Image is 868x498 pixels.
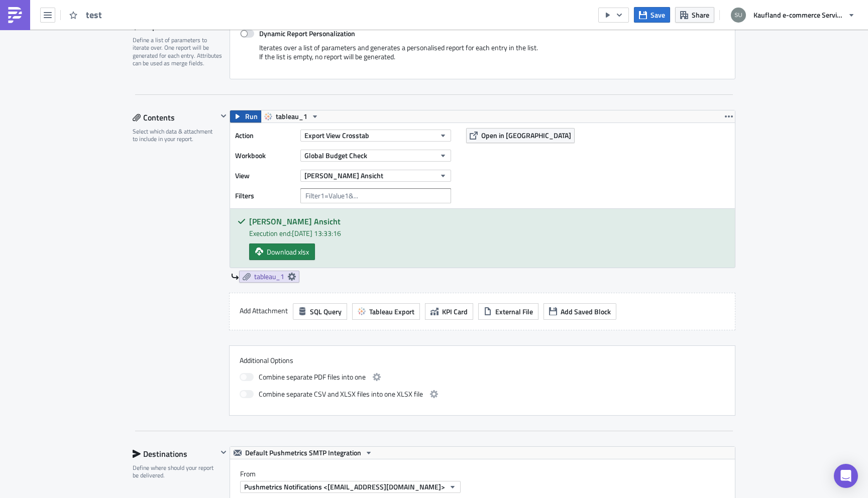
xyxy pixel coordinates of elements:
button: Add Saved Block [544,303,616,320]
strong: Dynamic Report Personalization [259,28,355,39]
button: Share [675,7,714,23]
img: PushMetrics [7,7,23,23]
button: Run [230,110,261,122]
span: Pushmetrics Notifications <[EMAIL_ADDRESS][DOMAIN_NAME]> [244,481,445,492]
span: KPI Card [442,306,468,317]
button: Save [634,7,670,23]
div: Execution end: [DATE] 13:33:16 [249,228,727,238]
button: External File [478,303,538,320]
div: Destinations [133,446,218,461]
span: Tableau Export [369,306,414,317]
div: Iterates over a list of parameters and generates a personalised report for each entry in the list... [240,43,725,69]
button: [PERSON_NAME] Ansicht [300,170,451,182]
span: Combine separate CSV and XLSX files into one XLSX file [259,388,423,400]
label: From [240,469,735,478]
span: Open in [GEOGRAPHIC_DATA] [481,130,571,141]
div: Open Intercom Messenger [834,464,858,488]
span: test [86,9,126,21]
span: Global Budget Check [304,150,367,161]
button: Default Pushmetrics SMTP Integration [230,447,376,459]
div: Define where should your report be delivered. [133,464,218,479]
span: tableau_1 [254,272,284,281]
label: Action [235,128,295,143]
button: Kaufland e-commerce Services GmbH & Co. KG [725,4,860,26]
button: Global Budget Check [300,150,451,162]
label: Add Attachment [240,303,288,318]
span: Kaufland e-commerce Services GmbH & Co. KG [753,10,844,20]
button: tableau_1 [261,110,322,122]
img: Avatar [730,7,747,24]
label: View [235,168,295,183]
span: Combine separate PDF files into one [259,371,366,383]
body: Rich Text Area. Press ALT-0 for help. [4,4,480,12]
div: Select which data & attachment to include in your report. [133,128,218,143]
span: Share [692,10,709,20]
button: Tableau Export [352,303,420,320]
label: Additional Options [240,356,725,365]
span: Run [245,110,258,122]
span: tableau_1 [276,110,307,122]
span: Default Pushmetrics SMTP Integration [245,447,361,459]
span: Export View Crosstab [304,130,369,141]
input: Filter1=Value1&... [300,188,451,203]
span: [PERSON_NAME] Ansicht [304,170,383,181]
span: Add Saved Block [561,306,611,317]
span: Download xlsx [267,246,309,257]
button: KPI Card [425,303,473,320]
span: SQL Query [310,306,342,317]
div: Define a list of parameters to iterate over. One report will be generated for each entry. Attribu... [133,36,223,67]
button: Hide content [218,110,230,122]
label: Filters [235,188,295,203]
button: Hide content [218,446,230,458]
button: SQL Query [293,303,347,320]
a: tableau_1 [239,271,299,283]
span: External File [495,306,533,317]
label: Workbook [235,148,295,163]
button: Export View Crosstab [300,130,451,142]
span: Save [650,10,665,20]
button: Pushmetrics Notifications <[EMAIL_ADDRESS][DOMAIN_NAME]> [240,481,461,493]
button: Open in [GEOGRAPHIC_DATA] [466,128,575,143]
a: Download xlsx [249,243,315,260]
div: Contents [133,110,218,125]
h5: [PERSON_NAME] Ansicht [249,217,727,225]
